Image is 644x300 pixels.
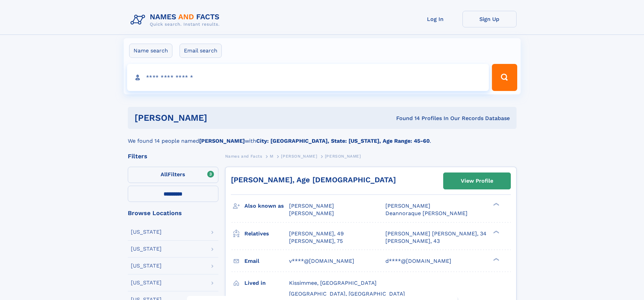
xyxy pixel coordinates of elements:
[256,138,430,144] b: City: [GEOGRAPHIC_DATA], State: [US_STATE], Age Range: 45-60
[135,114,302,122] h1: [PERSON_NAME]
[270,154,273,159] span: M
[244,200,289,212] h3: Also known as
[289,203,334,209] span: [PERSON_NAME]
[385,203,430,209] span: [PERSON_NAME]
[128,167,218,183] label: Filters
[289,237,343,245] a: [PERSON_NAME], 75
[244,277,289,289] h3: Lived in
[461,173,493,189] div: View Profile
[289,280,377,286] span: Kissimmee, [GEOGRAPHIC_DATA]
[325,154,361,159] span: [PERSON_NAME]
[270,152,273,160] a: M
[131,229,162,235] div: [US_STATE]
[289,210,334,216] span: [PERSON_NAME]
[129,44,172,58] label: Name search
[289,230,344,237] a: [PERSON_NAME], 49
[289,291,405,297] span: [GEOGRAPHIC_DATA], [GEOGRAPHIC_DATA]
[385,237,440,245] a: [PERSON_NAME], 43
[302,115,510,122] div: Found 14 Profiles In Our Records Database
[385,210,468,216] span: Deannoraque [PERSON_NAME]
[492,257,500,261] div: ❯
[244,255,289,267] h3: Email
[131,280,162,285] div: [US_STATE]
[281,152,317,160] a: [PERSON_NAME]
[492,64,517,91] button: Search Button
[408,11,462,27] a: Log In
[225,152,262,160] a: Names and Facts
[128,210,218,216] div: Browse Locations
[492,230,500,234] div: ❯
[244,228,289,239] h3: Relatives
[131,246,162,252] div: [US_STATE]
[180,44,222,58] label: Email search
[281,154,317,159] span: [PERSON_NAME]
[444,173,510,189] a: View Profile
[127,64,489,91] input: search input
[161,171,168,178] span: All
[199,138,245,144] b: [PERSON_NAME]
[231,176,396,184] a: [PERSON_NAME], Age [DEMOGRAPHIC_DATA]
[128,153,218,159] div: Filters
[128,11,225,29] img: Logo Names and Facts
[385,230,486,237] a: [PERSON_NAME] [PERSON_NAME], 34
[128,129,517,145] div: We found 14 people named with .
[492,202,500,207] div: ❯
[131,263,162,269] div: [US_STATE]
[462,11,517,27] a: Sign Up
